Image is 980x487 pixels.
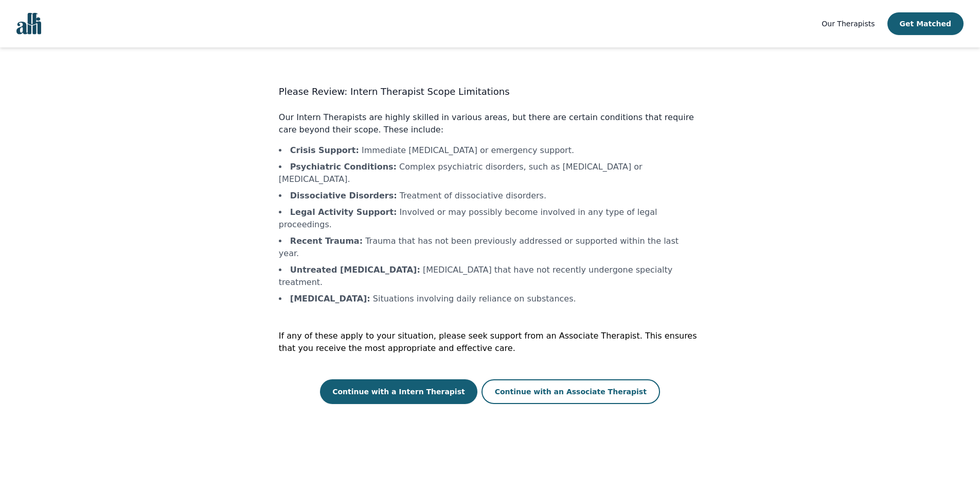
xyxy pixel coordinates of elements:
p: If any of these apply to your situation, please seek support from an Associate Therapist. This en... [279,330,701,355]
h3: Please Review: Intern Therapist Scope Limitations [279,85,701,99]
li: Immediate [MEDICAL_DATA] or emergency support. [279,144,701,157]
a: Our Therapists [822,18,875,30]
li: Treatment of dissociative disorders. [279,190,701,202]
button: Continue with an Associate Therapist [482,379,660,404]
li: [MEDICAL_DATA] that have not recently undergone specialty treatment. [279,264,701,289]
img: alli logo [16,13,41,35]
li: Trauma that has not been previously addressed or supported within the last year. [279,235,701,260]
b: Dissociative Disorders : [290,191,397,200]
b: Recent Trauma : [290,236,363,246]
b: Untreated [MEDICAL_DATA] : [290,265,420,275]
li: Involved or may possibly become involved in any type of legal proceedings. [279,206,701,231]
button: Get Matched [887,12,964,35]
button: Continue with a Intern Therapist [320,379,477,404]
p: Our Intern Therapists are highly skilled in various areas, but there are certain conditions that ... [279,111,701,136]
b: Crisis Support : [290,145,359,155]
b: [MEDICAL_DATA] : [290,294,370,304]
b: Psychiatric Conditions : [290,162,397,172]
li: Complex psychiatric disorders, such as [MEDICAL_DATA] or [MEDICAL_DATA]. [279,161,701,186]
b: Legal Activity Support : [290,207,397,217]
li: Situations involving daily reliance on substances. [279,293,701,305]
span: Our Therapists [822,20,875,28]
